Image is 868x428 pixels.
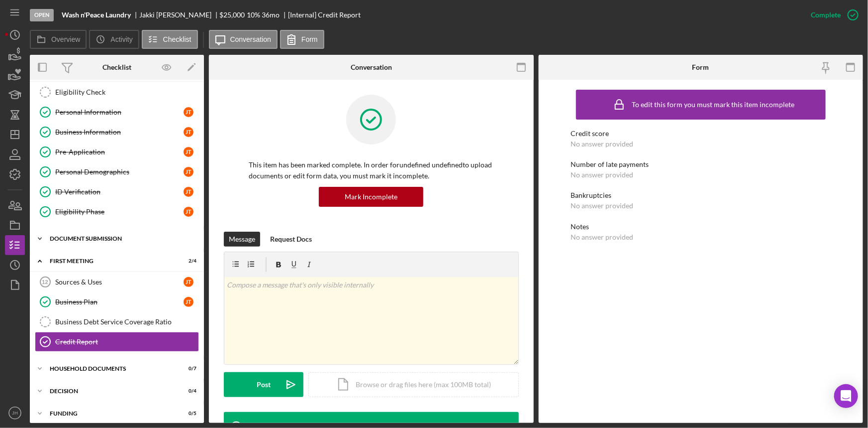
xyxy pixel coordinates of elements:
div: Form [692,63,709,71]
div: J T [184,167,193,177]
div: Request Docs [270,232,312,247]
button: Message [224,232,260,247]
a: Business Debt Service Coverage Ratio [35,312,199,332]
div: J T [184,277,193,287]
div: No answer provided [571,171,634,179]
div: Credit score [571,130,831,138]
div: First Meeting [50,258,172,264]
a: Personal InformationJT [35,102,199,122]
button: Checklist [142,30,198,49]
a: 12Sources & UsesJT [35,272,199,292]
div: Household Documents [50,366,172,372]
div: 10 % [247,11,260,19]
button: Conversation [209,30,278,49]
div: [Internal] Credit Report [288,11,361,19]
b: Wash n'Peace Laundry [62,11,131,19]
span: $25,000 [220,10,245,19]
div: Document Submission [50,236,192,242]
a: Credit Report [35,332,199,352]
div: Sources & Uses [55,278,184,286]
div: No answer provided [571,140,634,148]
div: Personal Demographics [55,168,184,176]
label: Overview [51,35,80,43]
label: Form [301,35,318,43]
div: Open [30,9,54,21]
div: decision [50,388,172,394]
div: J T [184,297,193,307]
a: ID VerificationJT [35,182,199,202]
button: JH [5,403,25,423]
div: Credit Report [55,338,198,346]
div: Business Information [55,128,184,136]
div: Personal Information [55,108,184,116]
div: Checklist [102,63,131,71]
div: To edit this form you must mark this item incomplete [632,101,794,109]
div: Business Debt Service Coverage Ratio [55,318,198,326]
div: J T [184,147,193,157]
div: Open Intercom Messenger [834,384,858,408]
button: Complete [801,5,863,25]
div: Bankruptcies [571,191,831,199]
div: Business Plan [55,298,184,306]
div: Eligibility Phase [55,208,184,216]
div: J T [184,187,193,197]
a: Pre-ApplicationJT [35,142,199,162]
div: No answer provided [571,202,634,210]
p: This item has been marked complete. In order for undefined undefined to upload documents or edit ... [249,159,494,182]
div: Notes [571,223,831,231]
div: Post [257,372,271,397]
tspan: 12 [42,279,48,285]
label: Activity [110,35,132,43]
div: Mark Incomplete [345,187,397,207]
div: funding [50,411,172,417]
div: Jakki [PERSON_NAME] [139,11,220,19]
label: Checklist [163,35,192,43]
a: Eligibility Check [35,82,199,102]
div: No answer provided [571,233,634,241]
a: Eligibility PhaseJT [35,202,199,222]
a: Business InformationJT [35,122,199,142]
button: Overview [30,30,87,49]
div: Eligibility Check [55,88,198,96]
div: Complete [811,5,841,25]
button: Mark Incomplete [319,187,423,207]
div: Conversation [351,63,392,71]
a: Business PlanJT [35,292,199,312]
label: Conversation [230,35,272,43]
text: JH [12,411,18,416]
a: Personal DemographicsJT [35,162,199,182]
div: Pre-Application [55,148,184,156]
button: Activity [89,30,139,49]
div: 0 / 7 [179,366,196,372]
div: ID Verification [55,188,184,196]
button: Post [224,372,303,397]
div: J T [184,107,193,117]
div: 36 mo [262,11,280,19]
div: 0 / 4 [179,388,196,394]
div: Message [229,232,255,247]
button: Form [280,30,324,49]
div: 2 / 4 [179,258,196,264]
div: 0 / 5 [179,411,196,417]
button: Request Docs [265,232,317,247]
div: J T [184,127,193,137]
div: Number of late payments [571,160,831,168]
div: J T [184,207,193,217]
